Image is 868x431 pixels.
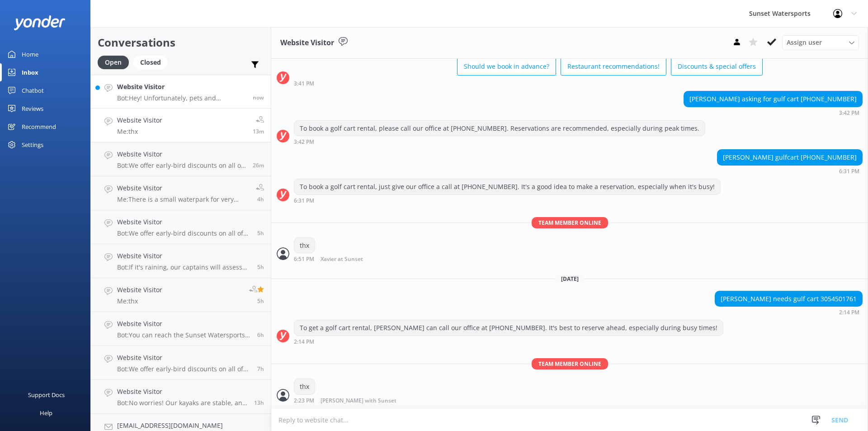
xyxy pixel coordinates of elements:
[91,380,271,414] a: Website VisitorBot:No worries! Our kayaks are stable, and if you do happen to slip, our guides ar...
[294,138,705,145] div: Aug 30 2025 02:42pm (UTC -05:00) America/Cancun
[715,309,863,315] div: Aug 31 2025 01:14pm (UTC -05:00) America/Cancun
[117,115,162,125] h4: Website Visitor
[22,99,43,118] div: Reviews
[117,251,250,261] h4: Website Visitor
[717,150,862,165] div: [PERSON_NAME] gulfcart [PHONE_NUMBER]
[98,57,133,67] a: Open
[294,139,314,145] strong: 3:42 PM
[91,244,271,278] a: Website VisitorBot:If it's raining, our captains will assess the weather conditions. If it's deem...
[117,183,249,193] h4: Website Visitor
[321,256,363,262] span: Xavier at Sunset
[117,217,250,227] h4: Website Visitor
[294,179,720,194] div: To book a golf cart rental, just give our office a call at [PHONE_NUMBER]. It's a good idea to ma...
[561,57,666,76] button: Restaurant recommendations!
[117,331,250,339] p: Bot: You can reach the Sunset Watersports team at [PHONE_NUMBER]. If you're looking for the phone...
[117,319,250,329] h4: Website Visitor
[294,256,392,262] div: Aug 30 2025 05:51pm (UTC -05:00) America/Cancun
[257,195,264,203] span: Aug 31 2025 09:07am (UTC -05:00) America/Cancun
[684,91,862,107] div: [PERSON_NAME] asking for gulf cart [PHONE_NUMBER]
[294,320,723,336] div: To get a golf cart rental, [PERSON_NAME] can call our office at [PHONE_NUMBER]. It's best to rese...
[457,57,556,76] button: Should we book in advance?
[254,399,264,407] span: Aug 30 2025 11:53pm (UTC -05:00) America/Cancun
[133,56,168,69] div: Closed
[98,34,264,51] h2: Conversations
[22,136,43,154] div: Settings
[253,128,264,135] span: Aug 31 2025 01:23pm (UTC -05:00) America/Cancun
[117,195,249,204] p: Me: There is a small waterpark for very young kids at [PERSON_NAME][GEOGRAPHIC_DATA]. We also hav...
[14,15,66,30] img: yonder-white-logo.png
[294,197,721,204] div: Aug 30 2025 05:31pm (UTC -05:00) America/Cancun
[117,285,162,295] h4: Website Visitor
[91,346,271,380] a: Website VisitorBot:We offer early-bird discounts on all of our morning trips, and any available p...
[257,263,264,271] span: Aug 31 2025 08:21am (UTC -05:00) America/Cancun
[715,291,862,307] div: [PERSON_NAME] needs gulf cart 3054501761
[22,45,38,63] div: Home
[117,297,162,305] p: Me: thx
[257,365,264,373] span: Aug 31 2025 05:39am (UTC -05:00) America/Cancun
[294,397,426,404] div: Aug 31 2025 01:23pm (UTC -05:00) America/Cancun
[787,38,822,47] span: Assign user
[839,110,859,116] strong: 3:42 PM
[280,37,334,49] h3: Website Visitor
[40,404,52,422] div: Help
[91,278,271,312] a: Website VisitorMe:thx5h
[22,118,56,136] div: Recommend
[28,386,65,404] div: Support Docs
[91,176,271,210] a: Website VisitorMe:There is a small waterpark for very young kids at [PERSON_NAME][GEOGRAPHIC_DATA...
[117,421,247,431] h4: [EMAIL_ADDRESS][DOMAIN_NAME]
[294,338,723,345] div: Aug 31 2025 01:14pm (UTC -05:00) America/Cancun
[22,63,38,81] div: Inbox
[294,379,315,394] div: thx
[839,310,859,315] strong: 2:14 PM
[294,256,314,262] strong: 6:51 PM
[117,229,250,237] p: Bot: We offer early-bird discounts on all of our morning trips! Plus, when you book directly with...
[532,358,608,369] span: Team member online
[556,275,584,283] span: [DATE]
[91,109,271,142] a: Website VisitorMe:thx13m
[257,229,264,237] span: Aug 31 2025 08:36am (UTC -05:00) America/Cancun
[253,94,264,101] span: Aug 31 2025 01:36pm (UTC -05:00) America/Cancun
[717,168,863,174] div: Aug 30 2025 05:31pm (UTC -05:00) America/Cancun
[133,57,172,67] a: Closed
[839,169,859,174] strong: 6:31 PM
[117,94,246,102] p: Bot: Hey! Unfortunately, pets and emotional support animals aren't allowed on our public cruises ...
[117,149,246,159] h4: Website Visitor
[117,128,162,136] p: Me: thx
[684,109,863,116] div: Aug 30 2025 02:42pm (UTC -05:00) America/Cancun
[671,57,763,76] button: Discounts & special offers
[294,121,705,136] div: To book a golf cart rental, please call our office at [PHONE_NUMBER]. Reservations are recommende...
[532,217,608,228] span: Team member online
[253,161,264,169] span: Aug 31 2025 01:10pm (UTC -05:00) America/Cancun
[117,387,247,397] h4: Website Visitor
[321,398,396,404] span: [PERSON_NAME] with Sunset
[294,238,315,253] div: thx
[117,353,250,363] h4: Website Visitor
[294,198,314,204] strong: 6:31 PM
[294,81,314,86] strong: 3:41 PM
[294,80,763,86] div: Aug 30 2025 02:41pm (UTC -05:00) America/Cancun
[117,399,247,407] p: Bot: No worries! Our kayaks are stable, and if you do happen to slip, our guides are there to ass...
[117,161,246,170] p: Bot: We offer early-bird discounts on all of our morning trips, and when you book direct, we guar...
[91,75,271,109] a: Website VisitorBot:Hey! Unfortunately, pets and emotional support animals aren't allowed on our p...
[117,82,246,92] h4: Website Visitor
[91,312,271,346] a: Website VisitorBot:You can reach the Sunset Watersports team at [PHONE_NUMBER]. If you're looking...
[257,331,264,339] span: Aug 31 2025 07:28am (UTC -05:00) America/Cancun
[782,35,859,50] div: Assign User
[98,56,129,69] div: Open
[294,398,314,404] strong: 2:23 PM
[257,297,264,305] span: Aug 31 2025 08:07am (UTC -05:00) America/Cancun
[91,210,271,244] a: Website VisitorBot:We offer early-bird discounts on all of our morning trips! Plus, when you book...
[117,263,250,271] p: Bot: If it's raining, our captains will assess the weather conditions. If it's deemed unsafe, the...
[117,365,250,373] p: Bot: We offer early-bird discounts on all of our morning trips, and any available promo codes wil...
[22,81,44,99] div: Chatbot
[294,339,314,345] strong: 2:14 PM
[91,142,271,176] a: Website VisitorBot:We offer early-bird discounts on all of our morning trips, and when you book d...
